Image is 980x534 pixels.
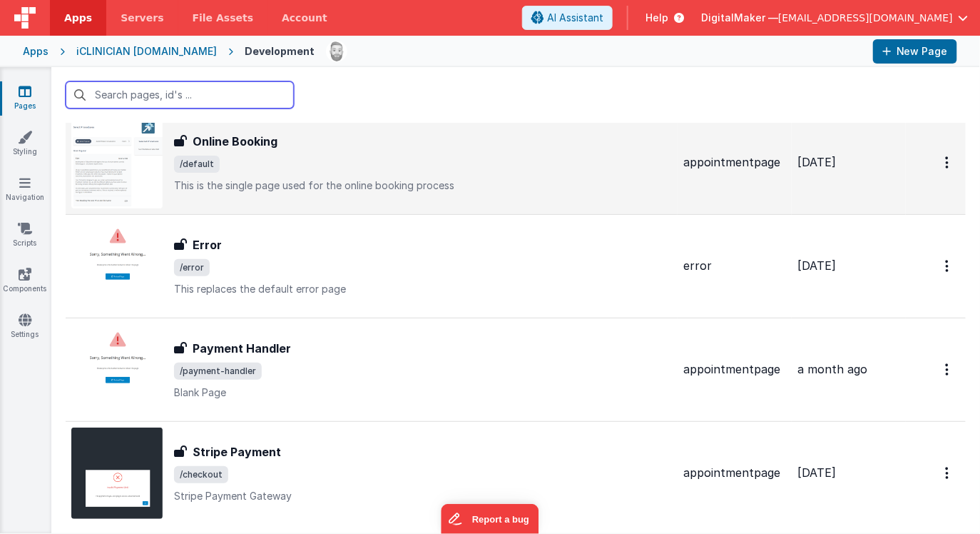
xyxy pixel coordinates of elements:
[441,504,539,534] iframe: Marker.io feedback button
[937,458,960,488] button: Options
[174,363,262,380] span: /payment-handler
[937,251,960,281] button: Options
[797,258,836,273] span: [DATE]
[193,11,254,25] span: File Assets
[683,361,786,378] div: appointmentpage
[66,81,294,109] input: Search pages, id's ...
[701,11,778,25] span: DigitalMaker —
[522,6,613,30] button: AI Assistant
[873,39,957,64] button: New Page
[193,133,277,150] h3: Online Booking
[645,11,668,25] span: Help
[683,258,786,274] div: error
[64,11,92,25] span: Apps
[174,489,672,503] p: Stripe Payment Gateway
[174,466,228,483] span: /checkout
[193,236,222,253] h3: Error
[937,148,960,177] button: Options
[683,465,786,481] div: appointmentpage
[797,465,836,480] span: [DATE]
[245,44,315,59] div: Development
[174,282,672,296] p: This replaces the default error page
[327,41,347,61] img: 338b8ff906eeea576da06f2fc7315c1b
[174,156,220,173] span: /default
[23,44,49,59] div: Apps
[547,11,603,25] span: AI Assistant
[76,44,217,59] div: iCLINICIAN [DOMAIN_NAME]
[193,443,281,460] h3: Stripe Payment
[797,362,867,376] span: a month ago
[701,11,969,25] button: DigitalMaker — [EMAIL_ADDRESS][DOMAIN_NAME]
[121,11,163,25] span: Servers
[193,340,291,357] h3: Payment Handler
[174,259,210,276] span: /error
[174,386,672,400] p: Blank Page
[778,11,953,25] span: [EMAIL_ADDRESS][DOMAIN_NAME]
[174,178,672,193] p: This is the single page used for the online booking process
[683,154,786,171] div: appointmentpage
[937,355,960,384] button: Options
[797,155,836,169] span: [DATE]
